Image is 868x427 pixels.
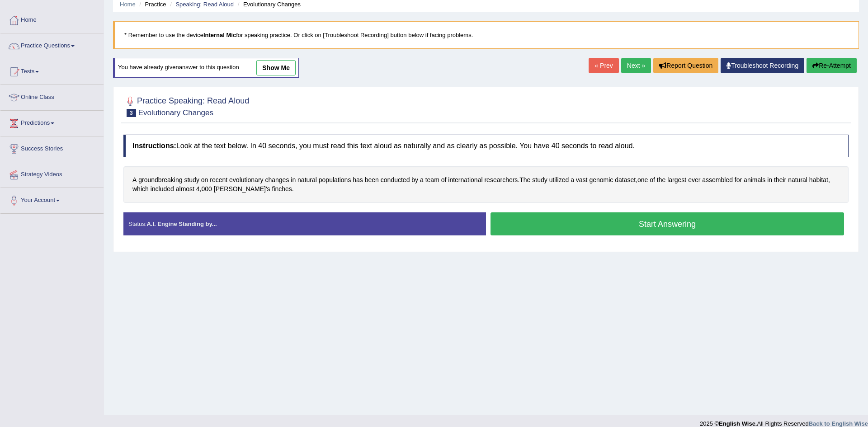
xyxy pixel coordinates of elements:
[123,212,486,235] div: Status:
[229,175,264,185] span: Click to see word definition
[615,175,636,185] span: Click to see word definition
[381,175,410,185] span: Click to see word definition
[667,175,686,185] span: Click to see word definition
[702,175,733,185] span: Click to see word definition
[589,58,618,73] a: « Prev
[491,212,844,235] button: Start Answering
[788,175,807,185] span: Click to see word definition
[265,175,289,185] span: Click to see word definition
[132,184,149,194] span: Click to see word definition
[571,175,574,185] span: Click to see word definition
[123,166,849,203] div: . , , , .
[576,175,588,185] span: Click to see word definition
[138,175,182,185] span: Click to see word definition
[120,1,136,8] a: Home
[420,175,424,185] span: Click to see word definition
[0,188,104,211] a: Your Account
[441,175,447,185] span: Click to see word definition
[176,184,194,194] span: Click to see word definition
[201,175,208,185] span: Click to see word definition
[291,175,296,185] span: Click to see word definition
[637,175,648,185] span: Click to see word definition
[184,175,199,185] span: Click to see word definition
[0,33,104,56] a: Practice Questions
[448,175,482,185] span: Click to see word definition
[123,94,249,117] h2: Practice Speaking: Read Aloud
[589,175,613,185] span: Click to see word definition
[650,175,655,185] span: Click to see word definition
[256,60,296,75] a: show me
[297,175,317,185] span: Click to see word definition
[365,175,379,185] span: Click to see word definition
[425,175,439,185] span: Click to see word definition
[621,58,651,73] a: Next »
[319,175,351,185] span: Click to see word definition
[196,184,200,194] span: Click to see word definition
[0,59,104,82] a: Tests
[113,21,859,49] blockquote: * Remember to use the device for speaking practice. Or click on [Troubleshoot Recording] button b...
[203,32,236,38] b: Internal Mic
[411,175,418,185] span: Click to see word definition
[210,175,227,185] span: Click to see word definition
[0,136,104,159] a: Success Stories
[519,175,530,185] span: Click to see word definition
[132,175,137,185] span: Click to see word definition
[653,58,718,73] button: Report Question
[272,184,292,194] span: Click to see word definition
[807,58,857,73] button: Re-Attempt
[744,175,765,185] span: Click to see word definition
[532,175,547,185] span: Click to see word definition
[138,108,213,117] small: Evolutionary Changes
[767,175,772,185] span: Click to see word definition
[719,420,757,427] strong: English Wise.
[0,162,104,185] a: Strategy Videos
[214,184,270,194] span: Click to see word definition
[132,142,176,150] b: Instructions:
[735,175,742,185] span: Click to see word definition
[113,58,299,78] div: You have already given answer to this question
[151,184,174,194] span: Click to see word definition
[0,8,104,30] a: Home
[484,175,518,185] span: Click to see word definition
[353,175,363,185] span: Click to see word definition
[0,111,104,133] a: Predictions
[123,135,849,157] h4: Look at the text below. In 40 seconds, you must read this text aloud as naturally and as clearly ...
[202,184,212,194] span: Click to see word definition
[175,1,234,8] a: Speaking: Read Aloud
[809,175,828,185] span: Click to see word definition
[549,175,569,185] span: Click to see word definition
[809,420,868,427] a: Back to English Wise
[774,175,786,185] span: Click to see word definition
[721,58,804,73] a: Troubleshoot Recording
[127,109,136,117] span: 3
[0,85,104,108] a: Online Class
[146,221,217,227] strong: A.I. Engine Standing by...
[688,175,700,185] span: Click to see word definition
[657,175,665,185] span: Click to see word definition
